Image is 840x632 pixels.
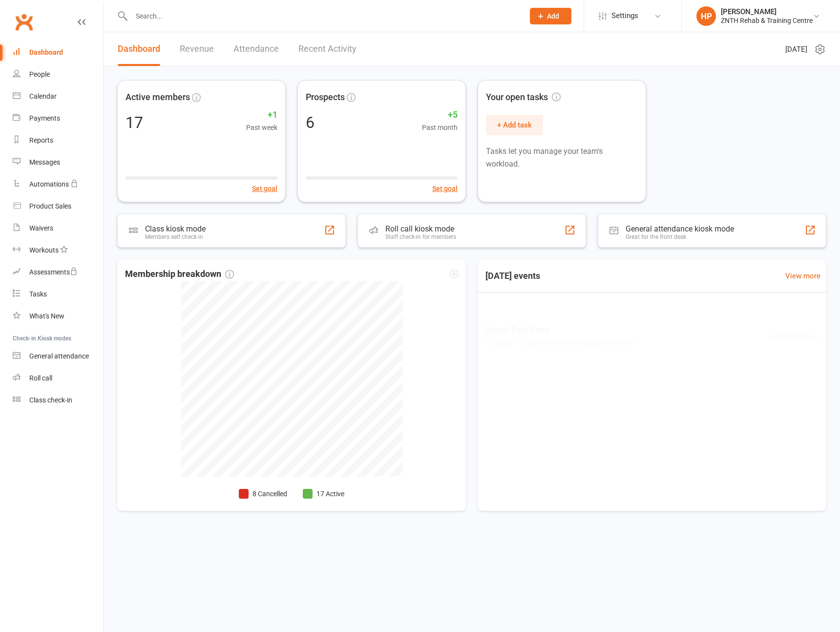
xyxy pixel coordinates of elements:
a: Clubworx [12,10,36,34]
a: People [13,63,103,85]
span: Past week [246,122,277,133]
div: General attendance kiosk mode [626,224,734,233]
a: Revenue [180,32,214,66]
a: Dashboard [118,32,160,66]
a: View more [785,270,820,282]
div: HP [696,6,716,26]
a: Recent Activity [298,32,357,66]
span: Casual Pack Entry [485,324,634,337]
div: Members self check-in [145,233,206,240]
span: Add [547,12,559,20]
span: +1 [246,108,277,122]
a: Assessments [13,261,103,283]
h3: [DATE] events [478,267,548,285]
div: Roll call [29,374,52,382]
li: 17 Active [303,488,344,499]
div: What's New [29,312,64,320]
span: Active members [126,90,190,105]
span: 12:00AM - 11:45PM | [PERSON_NAME] | Gym Floor [485,338,634,349]
a: Product Sales [13,195,103,217]
div: Waivers [29,224,53,232]
a: Automations [13,173,103,195]
a: What's New [13,305,103,327]
div: General attendance [29,352,89,360]
span: +5 [422,108,458,122]
div: Payments [29,114,60,122]
div: Workouts [29,246,59,254]
a: Dashboard [13,42,103,63]
div: Assessments [29,268,78,276]
div: Great for the front desk [626,233,734,240]
div: Dashboard [29,48,63,56]
a: Waivers [13,217,103,239]
a: Messages [13,151,103,173]
div: People [29,70,50,78]
div: [PERSON_NAME] [721,7,813,16]
a: Class kiosk mode [13,389,103,411]
button: Add [530,8,571,24]
span: Your open tasks [486,90,561,105]
div: Messages [29,158,60,166]
p: Tasks let you manage your team's workload. [486,145,638,170]
div: Reports [29,136,53,144]
a: Roll call [13,367,103,389]
button: Set goal [252,183,277,194]
div: ZNTH Rehab & Training Centre [721,16,813,25]
div: Class check-in [29,396,72,404]
a: Calendar [13,85,103,107]
li: 8 Cancelled [239,488,287,499]
div: Tasks [29,290,47,298]
button: + Add task [486,115,543,135]
div: Product Sales [29,202,71,210]
a: General attendance kiosk mode [13,345,103,367]
a: Reports [13,129,103,151]
div: Class kiosk mode [145,224,206,233]
div: 17 [126,115,143,130]
div: Automations [29,180,69,188]
a: Payments [13,107,103,129]
span: 0 / 300 attendees [770,331,819,342]
span: Prospects [306,90,345,105]
div: Roll call kiosk mode [385,224,456,233]
div: Staff check-in for members [385,233,456,240]
span: [DATE] [785,43,807,55]
span: Settings [611,5,638,27]
a: Tasks [13,283,103,305]
span: Membership breakdown [125,267,234,281]
div: Calendar [29,92,57,100]
span: Past month [422,122,458,133]
a: Workouts [13,239,103,261]
button: Set goal [432,183,458,194]
a: Attendance [233,32,279,66]
div: 6 [306,115,315,130]
input: Search... [128,9,517,23]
